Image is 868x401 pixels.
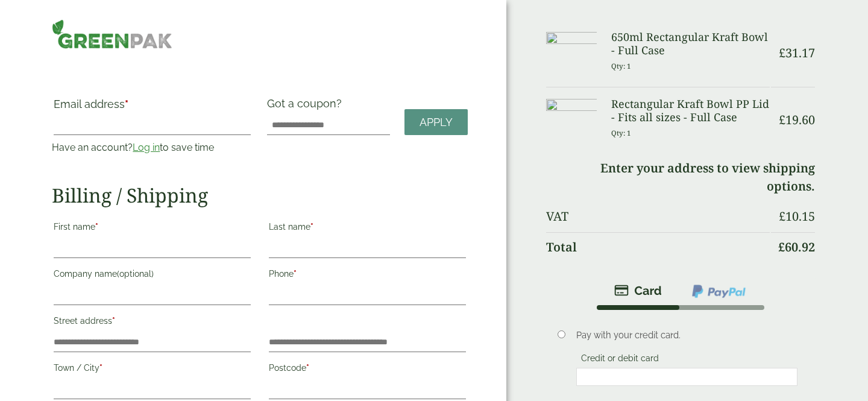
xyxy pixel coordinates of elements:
abbr: required [306,363,309,373]
span: £ [779,208,785,224]
span: £ [778,239,785,255]
span: Apply [420,116,453,129]
label: Town / City [54,359,251,380]
h3: Rectangular Kraft Bowl PP Lid - Fits all sizes - Full Case [611,98,770,124]
h3: 650ml Rectangular Kraft Bowl - Full Case [611,31,770,57]
img: GreenPak Supplies [52,19,172,49]
label: Street address [54,312,251,333]
img: ppcp-gateway.png [691,283,747,299]
a: Apply [404,109,468,135]
p: Have an account? to save time [52,141,253,155]
label: Postcode [269,359,466,380]
bdi: 10.15 [779,208,815,224]
label: Phone [269,265,466,286]
bdi: 19.60 [779,112,815,128]
label: Company name [54,265,251,286]
p: Pay with your credit card. [576,329,797,342]
span: £ [779,45,785,61]
label: Credit or debit card [576,353,664,367]
label: Last name [269,218,466,239]
td: Enter your address to view shipping options. [546,154,815,201]
abbr: required [125,98,128,110]
label: Email address [54,99,251,116]
abbr: required [294,269,297,279]
small: Qty: 1 [611,62,631,71]
abbr: required [99,363,102,373]
label: Got a coupon? [267,97,347,116]
a: Log in [133,142,160,153]
img: stripe.png [614,283,662,298]
abbr: required [112,316,115,326]
small: Qty: 1 [611,128,631,137]
bdi: 60.92 [778,239,815,255]
abbr: required [310,222,313,232]
label: First name [54,218,251,239]
span: £ [779,112,785,128]
abbr: required [95,222,98,232]
h2: Billing / Shipping [52,184,468,207]
th: VAT [546,202,770,231]
th: Total [546,232,770,262]
iframe: Secure card payment input frame [580,371,794,382]
bdi: 31.17 [779,45,815,61]
span: (optional) [117,269,154,279]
